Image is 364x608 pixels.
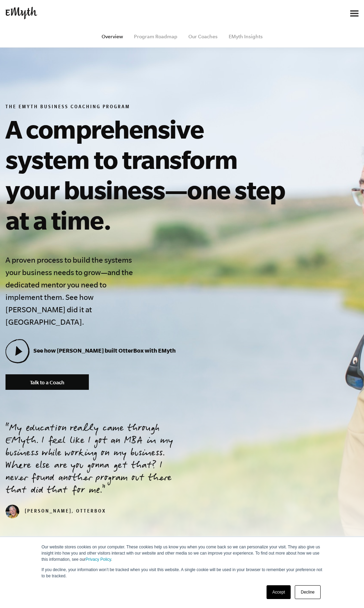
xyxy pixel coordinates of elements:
a: Privacy Policy [86,557,111,562]
a: Overview [102,34,123,39]
a: Talk to a Coach [6,374,89,390]
iframe: Embedded CTA [270,6,342,21]
span: Talk to a Coach [30,379,64,385]
p: My education really came through EMyth. I feel like I got an MBA in my business while working on ... [6,423,182,497]
h6: The EMyth Business Coaching Program [6,104,288,111]
a: EMyth Insights [229,34,263,39]
p: If you decline, your information won’t be tracked when you visit this website. A single cookie wi... [42,567,323,579]
img: Open Menu [350,10,358,17]
img: EMyth [6,7,37,19]
p: Our website stores cookies on your computer. These cookies help us know you when you come back so... [42,544,323,563]
h1: A comprehensive system to transform your business—one step at a time. [6,114,288,235]
a: See how [PERSON_NAME] built OtterBox with EMyth [6,347,176,354]
a: Program Roadmap [134,34,177,39]
a: Decline [295,585,320,599]
a: Our Coaches [188,34,218,39]
cite: [PERSON_NAME], OtterBox [6,509,106,515]
h4: A proven process to build the systems your business needs to grow—and the dedicated mentor you ne... [6,254,138,328]
img: Curt Richardson, OtterBox [6,505,19,518]
a: Accept [267,585,291,599]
